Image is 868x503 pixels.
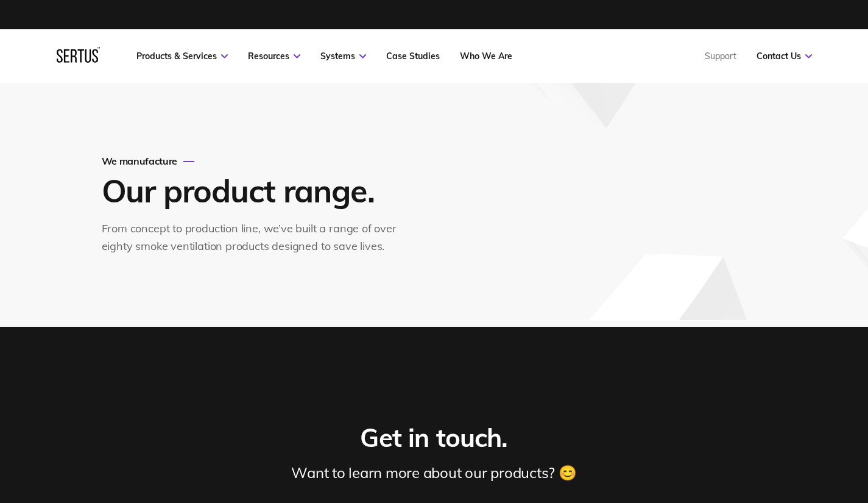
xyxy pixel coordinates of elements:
[291,463,576,482] div: Want to learn more about our products? 😊
[757,51,812,62] a: Contact Us
[136,51,228,62] a: Products & Services
[460,51,512,62] a: Who We Are
[705,51,736,62] a: Support
[248,51,300,62] a: Resources
[320,51,366,62] a: Systems
[102,155,409,167] div: We manufacture
[102,220,409,255] div: From concept to production line, we’ve built a range of over eighty smoke ventilation products de...
[102,171,406,210] h1: Our product range.
[360,422,507,454] div: Get in touch.
[386,51,440,62] a: Case Studies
